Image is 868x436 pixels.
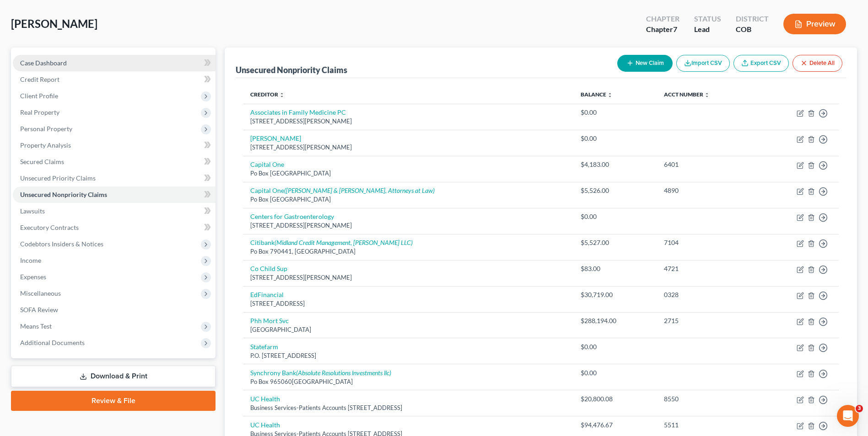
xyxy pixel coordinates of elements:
a: Synchrony Bank(Absolute Resolutions lnvestments llc) [250,369,391,377]
iframe: Intercom live chat [837,405,859,427]
a: Co Child Sup [250,265,287,272]
div: Unsecured Nonpriority Claims [236,64,347,75]
div: $0.00 [581,212,649,221]
span: Codebtors Insiders & Notices [20,240,103,248]
a: Centers for Gastroenterology [250,213,334,220]
span: Miscellaneous [20,289,61,297]
div: 0328 [664,290,749,299]
span: Unsecured Nonpriority Claims [20,191,107,198]
i: (Midland Credit Management, [PERSON_NAME] LLC) [275,239,413,246]
span: Unsecured Priority Claims [20,174,96,182]
div: $83.00 [581,264,649,273]
span: Real Property [20,108,59,116]
span: Case Dashboard [20,59,67,67]
span: Property Analysis [20,141,71,149]
div: $94,476.67 [581,420,649,430]
div: $0.00 [581,368,649,378]
span: Credit Report [20,75,59,83]
div: COB [736,24,769,35]
a: [PERSON_NAME] [250,134,301,142]
div: $20,800.08 [581,394,649,404]
div: 5511 [664,420,749,430]
a: Balance unfold_more [581,91,613,98]
span: Secured Claims [20,158,64,165]
div: Po Box 790441, [GEOGRAPHIC_DATA] [250,247,566,256]
div: $5,526.00 [581,186,649,195]
div: $288,194.00 [581,316,649,325]
a: UC Health [250,395,280,403]
div: $4,183.00 [581,160,649,169]
div: Po Box 965060[GEOGRAPHIC_DATA] [250,378,566,386]
div: 4890 [664,186,749,195]
div: $0.00 [581,342,649,351]
a: UC Health [250,421,280,429]
span: SOFA Review [20,306,58,314]
a: Download & Print [11,366,216,387]
span: Means Test [20,322,52,330]
div: Status [694,14,721,24]
a: Credit Report [13,71,216,88]
div: [GEOGRAPHIC_DATA] [250,325,566,334]
a: Executory Contracts [13,219,216,236]
button: Import CSV [676,55,730,72]
span: Personal Property [20,125,72,133]
i: unfold_more [607,92,613,98]
i: ([PERSON_NAME] & [PERSON_NAME], Attorneys at Law) [284,186,435,194]
a: EdFinancial [250,291,284,298]
div: $0.00 [581,134,649,143]
i: unfold_more [704,92,710,98]
div: Chapter [646,24,679,35]
div: [STREET_ADDRESS][PERSON_NAME] [250,117,566,126]
span: 3 [856,405,863,412]
span: [PERSON_NAME] [11,17,97,30]
div: 6401 [664,160,749,169]
span: Income [20,256,41,264]
a: Unsecured Priority Claims [13,170,216,186]
div: $5,527.00 [581,238,649,247]
div: Chapter [646,14,679,24]
a: Secured Claims [13,154,216,170]
div: [STREET_ADDRESS] [250,299,566,308]
div: Business Services-Patients Accounts [STREET_ADDRESS] [250,404,566,412]
span: Executory Contracts [20,223,79,231]
a: Associates in Family Medicine PC [250,108,346,116]
span: Client Profile [20,92,58,100]
a: Case Dashboard [13,55,216,71]
div: 2715 [664,316,749,325]
div: 7104 [664,238,749,247]
button: New Claim [617,55,673,72]
a: Capital One([PERSON_NAME] & [PERSON_NAME], Attorneys at Law) [250,186,435,194]
div: [STREET_ADDRESS][PERSON_NAME] [250,143,566,152]
a: Export CSV [733,55,789,72]
div: Po Box [GEOGRAPHIC_DATA] [250,169,566,178]
div: District [736,14,769,24]
a: Lawsuits [13,203,216,219]
a: Phh Mort Svc [250,317,289,324]
button: Preview [783,14,846,34]
div: Lead [694,24,721,35]
div: $30,719.00 [581,290,649,299]
div: 4721 [664,264,749,273]
a: Review & File [11,391,216,411]
button: Delete All [793,55,842,72]
div: 8550 [664,394,749,404]
span: Lawsuits [20,207,45,215]
a: Acct Number unfold_more [664,91,710,98]
a: Property Analysis [13,137,216,154]
div: [STREET_ADDRESS][PERSON_NAME] [250,273,566,282]
a: Creditor unfold_more [250,91,285,98]
div: Po Box [GEOGRAPHIC_DATA] [250,195,566,204]
span: 7 [673,25,677,33]
div: $0.00 [581,108,649,117]
a: SOFA Review [13,302,216,318]
i: (Absolute Resolutions lnvestments llc) [296,369,391,377]
div: [STREET_ADDRESS][PERSON_NAME] [250,221,566,230]
div: P.O. [STREET_ADDRESS] [250,351,566,360]
a: Statefarm [250,343,278,351]
a: Capital One [250,160,284,168]
span: Expenses [20,273,46,281]
span: Additional Documents [20,339,85,346]
a: Unsecured Nonpriority Claims [13,186,216,203]
a: Citibank(Midland Credit Management, [PERSON_NAME] LLC) [250,239,413,246]
i: unfold_more [279,92,285,98]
